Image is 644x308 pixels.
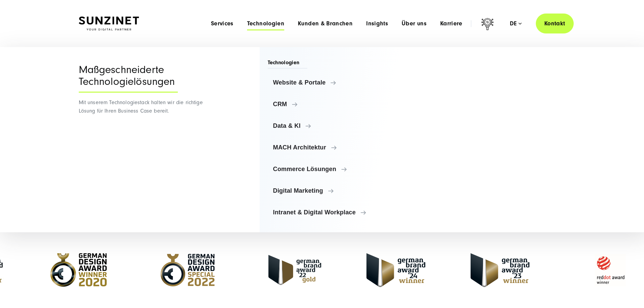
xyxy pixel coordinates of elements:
[273,122,407,129] span: Data & KI
[79,17,139,31] img: SUNZINET Full Service Digital Agentur
[510,20,522,27] div: de
[273,209,407,216] span: Intranet & Digital Workplace
[366,253,425,287] img: German-Brand-Award - Full Service digital agentur SUNZINET
[273,79,407,86] span: Website & Portale
[50,253,107,287] img: German Design Award Winner 2020 - Full Service Digitalagentur SUNZINET
[298,20,353,27] a: Kunden & Branchen
[366,20,388,27] a: Insights
[268,255,321,285] img: German Brand Award 2022 Gold Winner - Full Service Digitalagentur SUNZINET
[273,166,407,172] span: Commerce Lösungen
[211,20,234,27] a: Services
[268,161,413,177] a: Commerce Lösungen
[273,187,407,194] span: Digital Marketing
[273,101,407,108] span: CRM
[268,118,413,134] a: Data & KI
[152,250,223,290] img: German Design Award Speacial - Full Service Digitalagentur SUNZINET
[471,253,529,287] img: German Brand Award 2023 Winner - Full Service digital agentur SUNZINET
[536,14,574,33] a: Kontakt
[79,98,206,115] p: Mit unserem Technologiestack halten wir die richtige Lösung für Ihren Business Case bereit.
[402,20,427,27] a: Über uns
[268,74,413,91] a: Website & Portale
[268,96,413,112] a: CRM
[268,204,413,220] a: Intranet & Digital Workplace
[247,20,284,27] a: Technologien
[79,64,178,93] div: Maßgeschneiderte Technologielösungen
[268,59,308,69] span: Technologien
[268,139,413,156] a: MACH Architektur
[440,20,462,27] a: Karriere
[268,183,413,199] a: Digital Marketing
[273,144,407,151] span: MACH Architektur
